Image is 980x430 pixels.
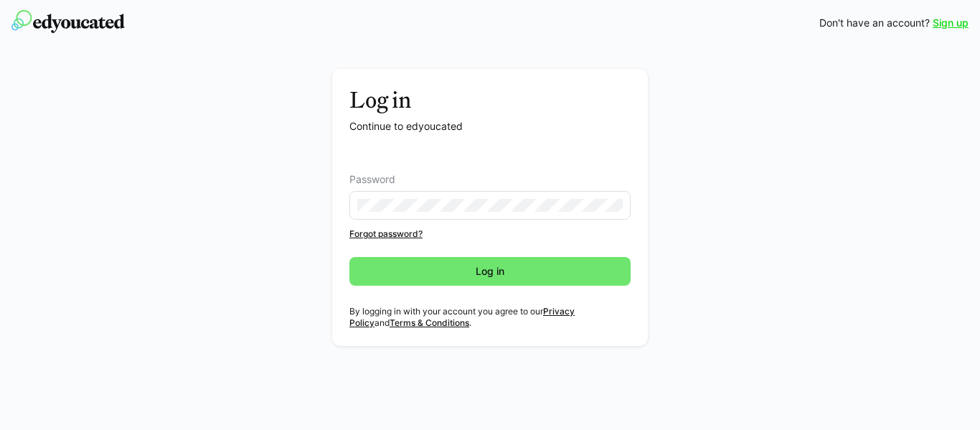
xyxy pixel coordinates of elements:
[390,317,469,328] a: Terms & Conditions
[473,264,507,279] span: Log in
[349,228,631,240] a: Forgot password?
[819,16,930,30] span: Don't have an account?
[349,86,631,113] h3: Log in
[349,306,631,329] p: By logging in with your account you agree to our and .
[349,257,631,286] button: Log in
[933,16,969,30] a: Sign up
[11,10,125,33] img: edyoucated
[349,174,395,185] span: Password
[349,119,631,134] p: Continue to edyoucated
[349,306,575,328] a: Privacy Policy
